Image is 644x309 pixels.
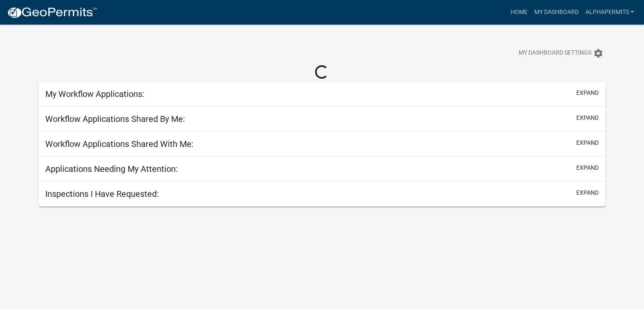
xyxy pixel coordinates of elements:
a: Home [507,4,531,20]
h5: My Workflow Applications: [45,89,144,99]
span: My Dashboard Settings [519,48,591,58]
h5: Workflow Applications Shared With Me: [45,139,193,149]
a: My Dashboard [531,4,582,20]
button: expand [576,113,599,122]
h5: Applications Needing My Attention: [45,164,178,174]
h5: Workflow Applications Shared By Me: [45,114,185,124]
button: expand [576,163,599,172]
button: expand [576,138,599,147]
button: expand [576,188,599,197]
button: expand [576,88,599,97]
button: My Dashboard Settingssettings [512,45,610,61]
a: AlphaPermits [582,4,637,20]
i: settings [593,48,603,58]
h5: Inspections I Have Requested: [45,189,159,199]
